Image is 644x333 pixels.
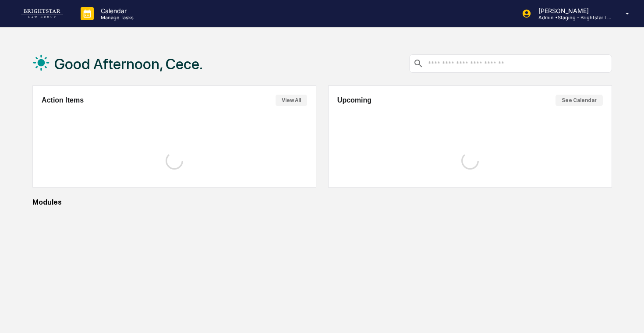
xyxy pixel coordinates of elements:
[54,55,203,73] h1: Good Afternoon, Cece.
[94,14,138,21] p: Manage Tasks
[531,14,613,21] p: Admin • Staging - Brightstar Law Group
[337,96,372,104] h2: Upcoming
[32,198,612,206] div: Modules
[531,7,613,14] p: [PERSON_NAME]
[21,9,63,18] img: logo
[42,96,84,104] h2: Action Items
[556,95,603,106] button: See Calendar
[94,7,138,14] p: Calendar
[276,95,307,106] button: View All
